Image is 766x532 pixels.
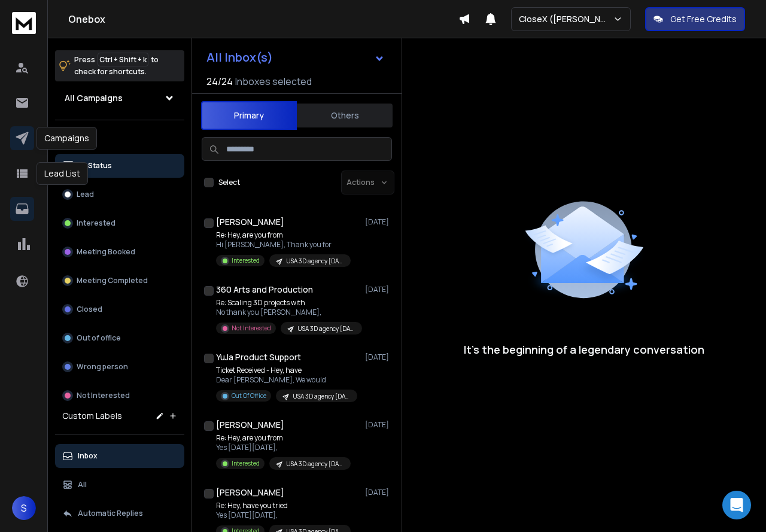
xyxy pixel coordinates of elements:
p: Automatic Replies [78,509,143,518]
label: Select [218,178,240,187]
p: Out of office [77,333,121,343]
p: Re: Hey, have you tried [216,501,351,510]
button: All Status [55,154,184,178]
p: Out Of Office [232,391,266,400]
div: Open Intercom Messenger [722,491,751,519]
p: Yes [DATE][DATE], [216,443,351,452]
p: Wrong person [77,362,128,372]
p: Closed [77,305,102,314]
p: Meeting Booked [77,247,135,257]
button: Wrong person [55,355,184,379]
p: Re: Scaling 3D projects with [216,298,360,308]
button: Closed [55,297,184,321]
h1: Onebox [68,12,458,26]
button: All Campaigns [55,86,184,110]
p: It’s the beginning of a legendary conversation [464,341,704,358]
h1: [PERSON_NAME] [216,419,284,431]
button: Meeting Completed [55,269,184,293]
h3: Filters [55,130,184,147]
img: logo [12,12,36,34]
p: USA 3D agency [DATE] [286,257,344,266]
p: [DATE] [365,420,392,430]
p: Not Interested [77,391,130,400]
p: Press to check for shortcuts. [74,54,159,78]
button: Automatic Replies [55,501,184,525]
p: [DATE] [365,285,392,294]
p: Get Free Credits [670,13,737,25]
button: Others [297,102,393,129]
button: All Inbox(s) [197,45,394,69]
span: 24 / 24 [206,74,233,89]
p: USA 3D agency [DATE] [293,392,350,401]
button: S [12,496,36,520]
p: Interested [77,218,115,228]
button: Lead [55,183,184,206]
p: Interested [232,256,260,265]
button: All [55,473,184,497]
p: USA 3D agency [DATE] [297,324,355,333]
p: Not Interested [232,324,271,333]
h1: 360 Arts and Production [216,284,313,296]
p: Dear [PERSON_NAME], We would [216,375,357,385]
p: All [78,480,87,490]
p: No thank you [PERSON_NAME], [216,308,360,317]
h1: [PERSON_NAME] [216,487,284,498]
div: Lead List [37,162,88,185]
p: Interested [232,459,260,468]
p: All Status [78,161,112,171]
h3: Custom Labels [62,410,122,422]
p: Lead [77,190,94,199]
p: CloseX ([PERSON_NAME]) [519,13,613,25]
p: [DATE] [365,488,392,497]
p: [DATE] [365,217,392,227]
p: Yes [DATE][DATE], [216,510,351,520]
h1: [PERSON_NAME] [216,216,284,228]
button: Inbox [55,444,184,468]
h1: All Inbox(s) [206,51,273,63]
span: Ctrl + Shift + k [98,53,148,66]
p: Inbox [78,451,98,461]
button: Interested [55,211,184,235]
h3: Inboxes selected [235,74,312,89]
button: Meeting Booked [55,240,184,264]
p: Hi [PERSON_NAME], Thank you for [216,240,351,250]
button: Get Free Credits [645,7,745,31]
h1: All Campaigns [65,92,123,104]
p: USA 3D agency [DATE] [286,460,344,469]
p: [DATE] [365,352,392,362]
div: Campaigns [37,127,97,150]
p: Re: Hey, are you from [216,433,351,443]
h1: YuJa Product Support [216,351,301,363]
button: Out of office [55,326,184,350]
p: Meeting Completed [77,276,148,285]
p: Re: Hey, are you from [216,230,351,240]
button: Primary [201,101,297,130]
button: Not Interested [55,384,184,408]
p: Ticket Received - Hey, have [216,366,357,375]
